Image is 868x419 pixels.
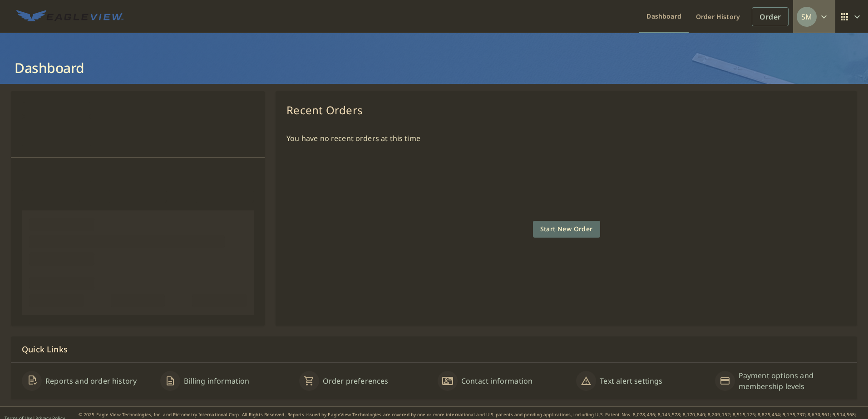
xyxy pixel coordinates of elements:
a: Reports and order history [45,375,137,386]
span: Start New Order [540,224,593,235]
a: Payment options and membership levels [739,370,846,392]
a: Contact information [461,375,533,386]
div: SM [797,7,817,27]
p: You have no recent orders at this time [286,133,846,144]
p: Recent Orders [286,102,363,118]
h1: Dashboard [11,58,857,77]
a: Billing information [184,375,249,386]
img: EV Logo [16,10,123,24]
a: Text alert settings [600,375,662,386]
a: Start New Order [533,221,600,238]
p: Quick Links [22,344,846,355]
a: Order [752,7,789,26]
a: Order preferences [323,375,389,386]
